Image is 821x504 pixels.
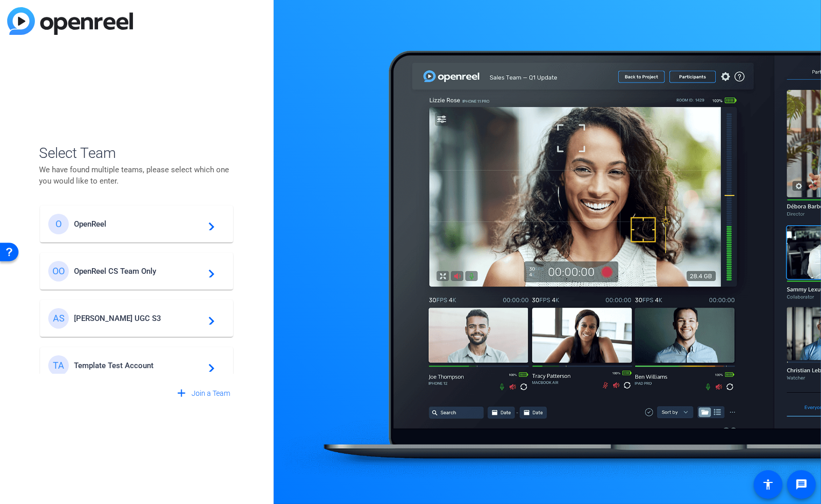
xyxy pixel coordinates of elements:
[202,312,215,325] mat-icon: navigate_next
[202,218,215,230] mat-icon: navigate_next
[7,7,133,35] img: blue-gradient.svg
[795,478,808,491] mat-icon: message
[192,388,230,399] span: Join a Team
[171,384,235,402] button: Join a Team
[48,261,69,281] div: OO
[202,359,215,372] mat-icon: navigate_next
[39,164,234,187] p: We have found multiple teams, please select which one you would like to enter.
[48,355,69,376] div: TA
[762,478,774,491] mat-icon: accessibility
[74,314,202,323] span: [PERSON_NAME] UGC S3
[48,214,69,234] div: O
[202,265,215,277] mat-icon: navigate_next
[39,143,234,164] span: Select Team
[48,308,69,329] div: AS
[74,361,202,370] span: Template Test Account
[74,219,202,229] span: OpenReel
[74,267,202,276] span: OpenReel CS Team Only
[175,387,188,400] mat-icon: add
